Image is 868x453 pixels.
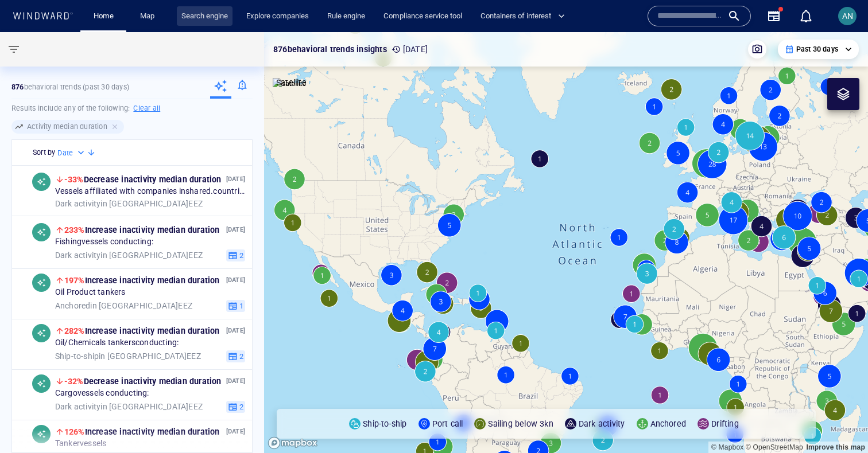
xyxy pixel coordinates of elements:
[226,401,245,413] button: 2
[226,300,245,313] button: 1
[238,301,243,311] span: 1
[226,350,245,363] button: 2
[264,32,868,453] canvas: Map
[480,10,565,23] span: Containers of interest
[11,120,124,134] div: Activity median duration
[238,251,243,261] span: 2
[55,288,126,298] span: Oil Product tankers
[64,377,84,386] span: -32%
[579,417,625,431] p: Dark activity
[57,147,87,159] div: Date
[64,326,85,335] span: 282%
[488,417,553,431] p: Sailing below 3kn
[64,225,85,235] span: 233%
[226,249,245,262] button: 2
[89,6,118,26] a: Home
[55,301,192,311] span: in [GEOGRAPHIC_DATA] EEZ
[226,275,245,286] p: [DATE]
[432,417,463,431] p: Port call
[64,427,85,436] span: 126%
[711,417,739,431] p: Drifting
[379,6,467,26] a: Compliance service tool
[64,225,220,235] span: Increase in activity median duration
[273,78,307,89] img: satellite
[476,6,575,26] button: Containers of interest
[363,417,406,431] p: Ship-to-ship
[64,175,84,184] span: -33%
[55,251,101,260] span: Dark activity
[55,199,203,209] span: in [GEOGRAPHIC_DATA] EEZ
[55,187,245,197] span: Vessels affiliated with companies in shared.countries.[GEOGRAPHIC_DATA] conducting:
[819,401,859,444] iframe: Chat
[323,6,370,26] a: Rule engine
[55,352,99,361] span: Ship-to-ship
[64,276,85,285] span: 197%
[131,6,168,26] button: Map
[242,6,313,26] a: Explore companies
[177,6,232,26] a: Search engine
[785,44,852,54] div: Past 30 days
[55,389,149,399] span: Cargo vessels conducting:
[226,376,245,387] p: [DATE]
[392,42,428,56] p: [DATE]
[55,237,153,248] span: Fishing vessels conducting:
[64,175,222,184] span: Decrease in activity median duration
[64,427,220,436] span: Increase in activity median duration
[55,402,101,411] span: Dark activity
[711,443,743,451] a: Mapbox
[276,76,307,89] p: Satellite
[226,326,245,337] p: [DATE]
[806,443,865,451] a: Map feedback
[836,5,859,28] button: AN
[55,301,91,310] span: Anchored
[85,6,122,26] button: Home
[238,402,243,412] span: 2
[133,103,160,114] h6: Clear all
[135,6,163,26] a: Map
[650,417,687,431] p: Anchored
[33,147,55,158] h6: Sort by
[796,44,838,54] p: Past 30 days
[226,225,245,236] p: [DATE]
[842,11,853,21] span: AN
[55,402,203,412] span: in [GEOGRAPHIC_DATA] EEZ
[27,121,107,132] h6: Activity median duration
[55,338,179,349] span: Oil/Chemicals tankers conducting:
[238,352,243,362] span: 2
[64,276,220,285] span: Increase in activity median duration
[226,427,245,438] p: [DATE]
[226,174,245,185] p: [DATE]
[64,326,220,335] span: Increase in activity median duration
[746,443,803,451] a: OpenStreetMap
[64,377,222,386] span: Decrease in activity median duration
[11,83,24,91] strong: 876
[11,99,253,118] h6: Results include any of the following:
[57,147,73,159] h6: Date
[55,199,101,208] span: Dark activity
[273,42,387,56] p: 876 behavioral trends insights
[268,436,318,450] a: Mapbox logo
[11,82,129,92] p: behavioral trends (Past 30 days)
[55,352,201,362] span: in [GEOGRAPHIC_DATA] EEZ
[55,251,203,261] span: in [GEOGRAPHIC_DATA] EEZ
